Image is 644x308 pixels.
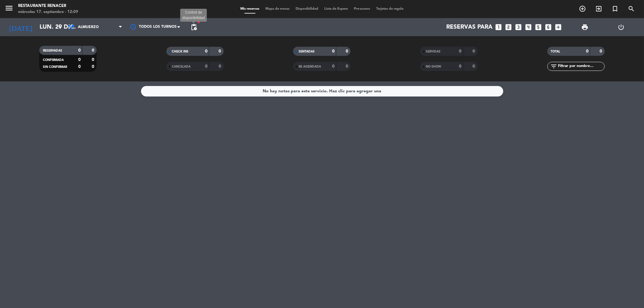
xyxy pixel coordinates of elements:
[262,7,293,11] span: Mapa de mesas
[595,5,602,12] i: exit_to_app
[579,5,586,12] i: add_circle_outline
[5,21,37,34] i: [DATE]
[581,24,588,31] span: print
[459,49,461,53] strong: 0
[43,49,62,52] span: RESERVADAS
[545,23,553,31] i: looks_6
[78,58,81,62] strong: 0
[219,64,222,68] strong: 0
[78,25,99,29] span: Almuerzo
[618,24,625,31] i: power_settings_new
[447,24,493,31] span: Reservas para
[219,49,222,53] strong: 0
[263,88,381,95] div: No hay notas para este servicio. Haz clic para agregar una
[78,48,81,52] strong: 0
[205,64,207,68] strong: 0
[321,7,351,11] span: Lista de Espera
[293,7,321,11] span: Disponibilidad
[92,65,95,69] strong: 0
[473,64,476,68] strong: 0
[628,5,635,12] i: search
[495,23,503,31] i: looks_one
[550,63,558,70] i: filter_list
[172,50,188,53] span: CHECK INS
[426,50,441,53] span: SERVIDAS
[459,64,461,68] strong: 0
[611,5,619,12] i: turned_in_not
[56,24,63,31] i: arrow_drop_down
[426,65,441,68] span: NO SHOW
[299,50,315,53] span: SENTADAS
[332,64,335,68] strong: 0
[92,48,95,52] strong: 0
[205,49,207,53] strong: 0
[5,4,14,15] button: menu
[18,9,78,15] div: miércoles 17. septiembre - 12:09
[535,23,543,31] i: looks_5
[190,24,197,31] span: pending_actions
[603,18,639,36] div: LOG OUT
[351,7,373,11] span: Pre-acceso
[505,23,513,31] i: looks_two
[346,49,349,53] strong: 0
[473,49,476,53] strong: 0
[299,65,321,68] span: RE AGENDADA
[43,59,64,62] span: CONFIRMADA
[515,23,523,31] i: looks_3
[5,4,14,13] i: menu
[373,7,407,11] span: Tarjetas de regalo
[18,3,78,9] div: Restaurante Renacer
[558,63,604,70] input: Filtrar por nombre...
[180,9,207,22] div: Control de disponibilidad
[237,7,262,11] span: Mis reservas
[600,49,603,53] strong: 0
[43,65,67,68] span: SIN CONFIRMAR
[332,49,335,53] strong: 0
[92,58,95,62] strong: 0
[551,50,560,53] span: TOTAL
[525,23,533,31] i: looks_4
[172,65,191,68] span: CANCELADA
[78,65,81,69] strong: 0
[555,23,562,31] i: add_box
[586,49,588,53] strong: 0
[346,64,349,68] strong: 0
